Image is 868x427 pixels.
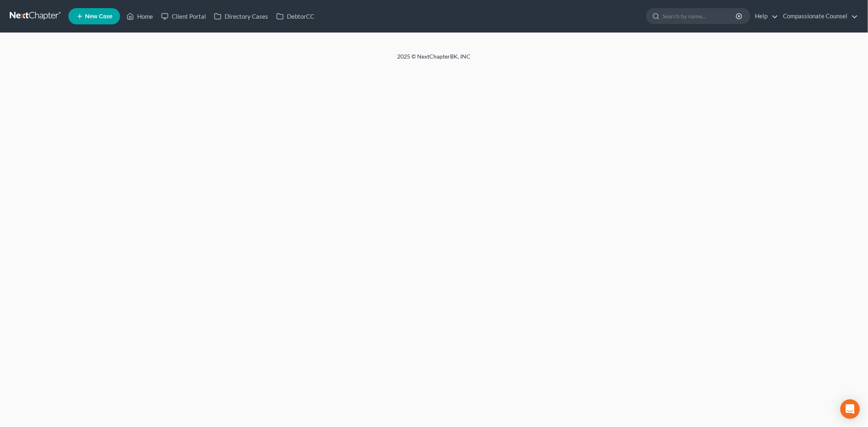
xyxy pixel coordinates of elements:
span: New Case [85,13,112,20]
a: Compassionate Counsel [779,9,858,24]
input: Search by name... [662,9,737,24]
div: Open Intercom Messenger [840,399,860,419]
div: 2025 © NextChapterBK, INC [202,52,666,67]
a: Directory Cases [210,9,272,24]
a: Home [122,9,157,24]
a: Help [751,9,778,24]
a: Client Portal [157,9,210,24]
a: DebtorCC [272,9,318,24]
